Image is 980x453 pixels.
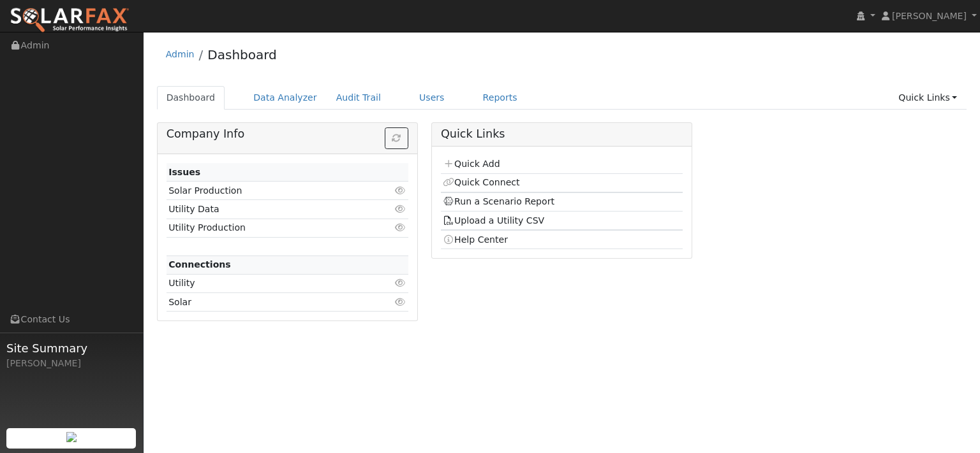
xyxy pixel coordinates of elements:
[443,234,508,245] a: Help Center
[327,86,390,110] a: Audit Trail
[244,86,327,110] a: Data Analyzer
[892,11,967,21] span: [PERSON_NAME]
[473,86,527,110] a: Reports
[167,219,369,237] td: Utility Production
[441,127,683,141] h5: Quick Links
[10,7,130,34] img: SolarFax
[443,215,544,226] a: Upload a Utility CSV
[167,293,369,312] td: Solar
[410,86,454,110] a: Users
[443,177,519,187] a: Quick Connect
[395,186,406,195] i: Click to view
[66,432,77,442] img: retrieve
[167,127,408,141] h5: Company Info
[6,340,137,357] span: Site Summary
[207,47,277,62] a: Dashboard
[168,167,200,177] strong: Issues
[395,298,406,306] i: Click to view
[168,259,231,270] strong: Connections
[167,182,369,200] td: Solar Production
[6,357,137,370] div: [PERSON_NAME]
[889,86,967,110] a: Quick Links
[395,223,406,232] i: Click to view
[166,49,195,59] a: Admin
[395,278,406,287] i: Click to view
[443,159,500,169] a: Quick Add
[157,86,225,110] a: Dashboard
[443,196,554,206] a: Run a Scenario Report
[167,200,369,219] td: Utility Data
[395,205,406,213] i: Click to view
[167,274,369,292] td: Utility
